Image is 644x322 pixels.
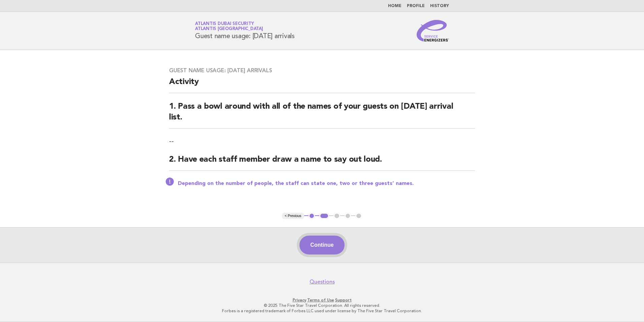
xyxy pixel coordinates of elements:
[307,298,334,302] a: Terms of Use
[388,4,401,8] a: Home
[169,77,475,93] h2: Activity
[293,298,306,302] a: Privacy
[178,180,475,187] p: Depending on the number of people, the staff can state one, two or three guests’ names.
[195,22,263,31] a: Atlantis Dubai SecurityAtlantis [GEOGRAPHIC_DATA]
[116,303,528,308] p: © 2025 The Five Star Travel Corporation. All rights reserved.
[116,308,528,314] p: Forbes is a registered trademark of Forbes LLC used under license by The Five Star Travel Corpora...
[169,67,475,74] h3: Guest name usage: [DATE] arrivals
[430,4,449,8] a: History
[319,213,329,219] button: 2
[169,101,475,129] h2: 1. Pass a bowl around with all of the names of your guests on [DATE] arrival list.
[407,4,425,8] a: Profile
[417,20,449,42] img: Service Energizers
[309,213,315,219] button: 1
[310,278,335,285] a: Questions
[169,154,475,171] h2: 2. Have each staff member draw a name to say out loud.
[195,27,263,31] span: Atlantis [GEOGRAPHIC_DATA]
[335,298,352,302] a: Support
[299,236,344,254] button: Continue
[116,297,528,303] p: · ·
[282,213,304,219] button: < Previous
[195,22,295,39] h1: Guest name usage: [DATE] arrivals
[169,137,475,146] p: --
